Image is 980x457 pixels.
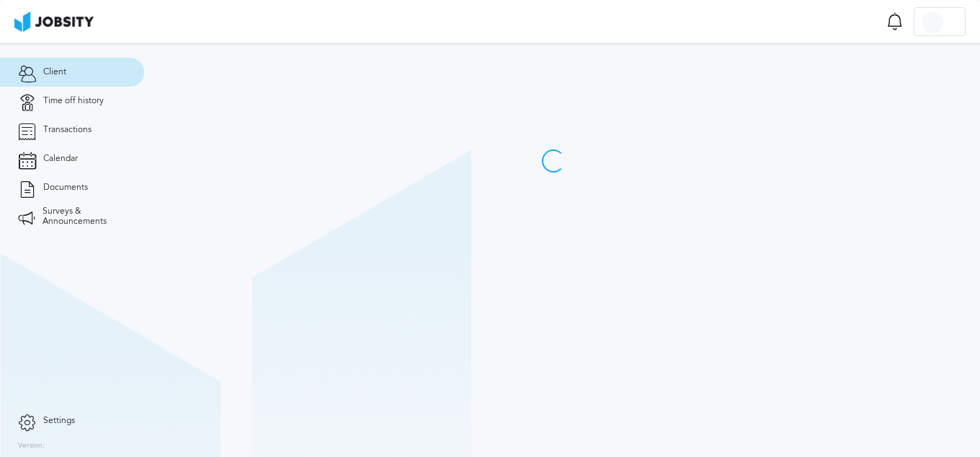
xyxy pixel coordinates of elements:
span: Calendar [43,154,78,164]
span: Client [43,67,66,77]
span: Time off history [43,96,104,106]
span: Transactions [43,125,92,135]
span: Surveys & Announcements [43,206,126,227]
span: Documents [43,183,88,193]
span: Settings [43,416,75,426]
label: Version: [18,442,45,451]
img: ab4bad089aa723f57921c736e9817d99.png [14,12,94,32]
